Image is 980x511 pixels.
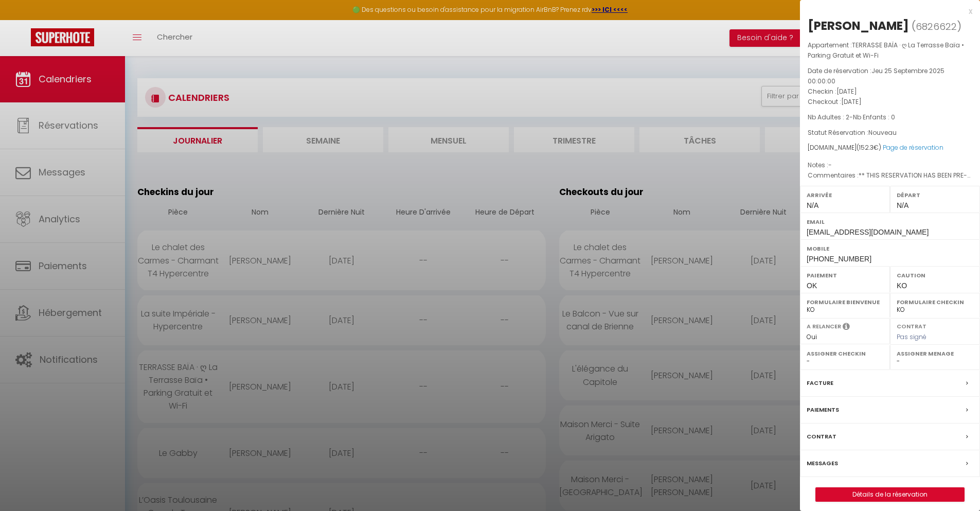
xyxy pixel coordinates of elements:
label: Caution [897,270,973,280]
span: [DATE] [836,87,857,96]
label: Mobile [807,243,973,254]
label: Formulaire Checkin [897,297,973,307]
div: x [800,5,972,17]
a: Détails de la réservation [816,488,964,501]
span: 6826622 [916,20,957,33]
p: Statut Réservation : [808,128,972,138]
button: Détails de la réservation [815,487,965,502]
label: Assigner Checkin [807,348,883,359]
label: Arrivée [807,190,883,200]
div: [DOMAIN_NAME] [808,143,972,153]
span: ( ) [912,19,961,33]
span: ( €) [857,143,881,152]
span: Nb Enfants : 0 [853,113,895,121]
label: A relancer [807,322,841,331]
p: Notes : [808,160,972,170]
span: [PHONE_NUMBER] [807,255,871,263]
p: Appartement : [808,40,972,61]
span: [DATE] [841,97,862,106]
label: Contrat [807,431,836,442]
span: - [828,161,832,169]
label: Départ [897,190,973,200]
span: Nouveau [868,128,897,137]
label: Messages [807,458,838,469]
p: Date de réservation : [808,66,972,86]
label: Facture [807,378,833,389]
p: Checkout : [808,97,972,107]
span: [EMAIL_ADDRESS][DOMAIN_NAME] [807,228,929,236]
a: Page de réservation [883,143,943,152]
label: Contrat [897,322,926,329]
label: Paiement [807,270,883,280]
p: Commentaires : [808,170,972,181]
span: 152.3 [859,143,874,152]
i: Sélectionner OUI si vous souhaiter envoyer les séquences de messages post-checkout [843,322,850,333]
span: KO [897,281,907,290]
label: Assigner Menage [897,348,973,359]
label: Email [807,217,973,227]
div: [PERSON_NAME] [808,17,909,34]
span: N/A [807,201,818,209]
span: OK [807,281,817,290]
label: Paiements [807,404,839,415]
label: Formulaire Bienvenue [807,297,883,307]
span: Jeu 25 Septembre 2025 00:00:00 [808,66,945,85]
span: Pas signé [897,332,926,341]
span: TERRASSE BAÏA · ღ La Terrasse Baïa • Parking Gratuit et Wi-Fi [808,41,964,60]
span: Nb Adultes : 2 [808,113,849,121]
p: - [808,112,972,122]
p: Checkin : [808,86,972,97]
span: N/A [897,201,908,209]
